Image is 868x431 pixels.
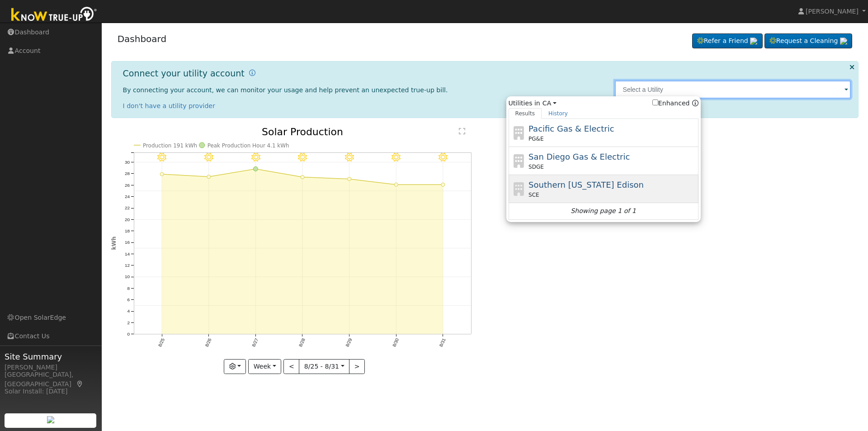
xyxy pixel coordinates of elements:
i: 8/29 - Clear [345,153,354,162]
a: Map [76,380,84,388]
a: Results [509,108,542,119]
a: I don't have a utility provider [123,102,215,109]
text: 28 [124,171,130,176]
text: 0 [127,332,130,337]
i: 8/28 - Clear [298,153,307,162]
span: SDGE [528,163,544,171]
circle: onclick="" [301,175,304,179]
circle: onclick="" [160,172,164,176]
text: 22 [124,206,130,211]
span: SCE [528,191,539,199]
i: Showing page 1 of 1 [571,206,636,216]
i: 8/26 - MostlyClear [204,153,213,162]
text: 8/30 [392,337,400,348]
a: Enhanced Providers [692,99,698,107]
text: 12 [124,263,130,268]
button: Week [248,359,281,374]
text: 26 [124,183,130,188]
circle: onclick="" [347,177,351,181]
circle: onclick="" [207,175,210,179]
text: Peak Production Hour 4.1 kWh [207,142,289,149]
text: Solar Production [262,126,343,137]
a: CA [542,99,557,108]
span: By connecting your account, we can monitor your usage and help prevent an unexpected true-up bill. [123,86,448,94]
input: Enhanced [652,99,658,105]
h1: Connect your utility account [123,68,245,79]
circle: onclick="" [394,183,398,187]
div: [GEOGRAPHIC_DATA], [GEOGRAPHIC_DATA] [5,370,97,389]
img: Know True-Up [7,5,102,25]
text: 30 [124,160,130,165]
a: Refer a Friend [692,33,763,49]
span: [PERSON_NAME] [806,8,859,15]
img: retrieve [750,38,757,45]
span: Show enhanced providers [652,99,698,108]
text: 24 [124,194,130,199]
i: 8/27 - Clear [251,153,260,162]
span: PG&E [528,135,543,143]
label: Enhanced [652,99,690,108]
span: Southern [US_STATE] Edison [528,180,644,189]
button: 8/25 - 8/31 [299,359,349,374]
circle: onclick="" [253,167,258,171]
text: 8/28 [298,337,306,348]
i: 8/25 - Clear [157,153,166,162]
text: 2 [127,320,130,325]
img: retrieve [47,416,54,423]
a: Dashboard [118,33,167,44]
text: 6 [127,297,130,302]
i: 8/31 - Clear [439,153,448,162]
text: 8/25 [157,337,165,348]
text:  [459,128,465,135]
text: 4 [127,309,130,314]
text: 14 [124,251,130,256]
text: 8/29 [344,337,353,348]
input: Select a Utility [615,81,851,99]
div: [PERSON_NAME] [5,363,97,372]
span: San Diego Gas & Electric [528,152,630,161]
text: 8/27 [251,337,259,348]
span: Site Summary [5,350,97,363]
text: 8/31 [439,337,447,348]
text: 16 [124,240,130,245]
span: Pacific Gas & Electric [528,124,614,133]
text: kWh [111,237,117,250]
a: Request a Cleaning [764,33,852,49]
img: retrieve [840,38,847,45]
button: < [283,359,299,374]
text: 8/26 [204,337,212,348]
text: 18 [124,228,130,233]
span: Utilities in [509,99,698,108]
text: Production 191 kWh [143,142,197,149]
text: 10 [124,275,130,279]
text: 8 [127,286,130,291]
i: 8/30 - Clear [392,153,401,162]
button: > [349,359,365,374]
a: History [542,108,575,119]
text: 20 [124,217,130,222]
div: Solar Install: [DATE] [5,387,97,396]
circle: onclick="" [441,183,445,187]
